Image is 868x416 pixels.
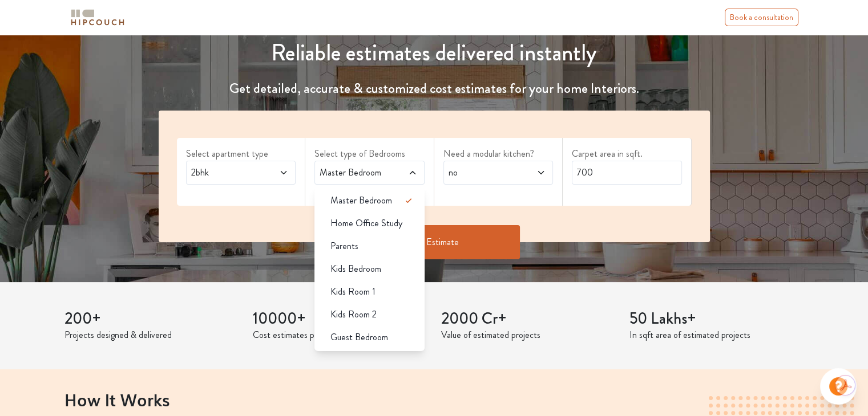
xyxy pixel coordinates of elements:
label: Need a modular kitchen? [443,147,554,161]
span: Guest Bedroom [330,331,388,344]
span: Home Office Study [330,217,402,230]
span: Master Bedroom [317,166,392,180]
p: In sqft area of estimated projects [629,328,804,342]
h3: 200+ [64,309,239,329]
div: select 1 more room(s) [314,185,425,197]
p: Cost estimates provided [253,328,427,342]
input: Enter area sqft [572,161,682,185]
h3: 2000 Cr+ [441,309,616,329]
span: no [446,166,521,180]
span: logo-horizontal.svg [69,5,126,30]
h1: Reliable estimates delivered instantly [152,39,717,67]
h4: Get detailed, accurate & customized cost estimates for your home Interiors. [152,80,717,97]
label: Carpet area in sqft. [572,147,682,161]
p: Projects designed & delivered [64,328,239,342]
span: Master Bedroom [330,194,392,207]
label: Select type of Bedrooms [314,147,425,161]
span: 2bhk [189,166,264,180]
h3: 10000+ [253,309,427,329]
span: Kids Room 2 [330,308,377,321]
div: Book a consultation [725,9,798,26]
label: Select apartment type [186,147,296,161]
button: Get Estimate [349,225,520,259]
span: Kids Bedroom [330,262,381,276]
p: Value of estimated projects [441,328,616,342]
span: Parents [330,239,358,253]
img: logo-horizontal.svg [69,7,126,27]
h2: How It Works [64,390,804,409]
h3: 50 Lakhs+ [629,309,804,329]
span: Kids Room 1 [330,285,376,299]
